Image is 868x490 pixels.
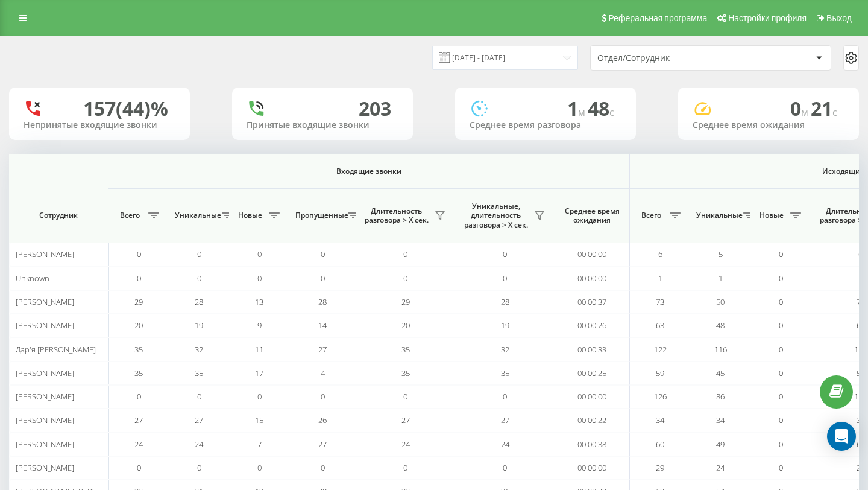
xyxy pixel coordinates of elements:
[779,273,783,284] span: 0
[564,206,620,225] span: Среднее время ожидания
[656,462,664,473] span: 29
[728,13,807,23] span: Настройки профиля
[16,391,74,402] span: [PERSON_NAME]
[854,391,867,402] span: 126
[257,320,262,331] span: 9
[318,320,327,331] span: 14
[257,439,262,450] span: 7
[779,296,783,307] span: 0
[16,462,74,473] span: [PERSON_NAME]
[257,462,262,473] span: 0
[779,320,783,331] span: 0
[197,462,201,473] span: 0
[555,433,630,456] td: 00:00:38
[555,385,630,409] td: 00:00:00
[197,391,201,402] span: 0
[656,367,664,378] span: 59
[470,120,621,130] div: Среднее время разговора
[779,391,783,402] span: 0
[501,296,509,307] span: 28
[719,249,723,259] span: 5
[321,367,325,378] span: 4
[832,106,837,119] span: c
[501,439,509,450] span: 24
[779,415,783,425] span: 0
[503,391,507,402] span: 0
[195,439,203,450] span: 24
[555,456,630,480] td: 00:00:00
[656,320,664,331] span: 63
[255,415,263,425] span: 15
[597,53,741,63] div: Отдел/Сотрудник
[403,462,407,473] span: 0
[716,296,725,307] span: 50
[134,439,143,450] span: 24
[555,361,630,385] td: 00:00:25
[658,249,662,259] span: 6
[588,95,614,121] span: 48
[401,367,410,378] span: 35
[197,273,201,284] span: 0
[656,296,664,307] span: 73
[321,249,325,259] span: 0
[857,462,865,473] span: 29
[857,367,865,378] span: 59
[195,320,203,331] span: 19
[83,97,168,120] div: 157 (44)%
[461,202,530,230] span: Уникальные, длительность разговора > Х сек.
[235,211,265,220] span: Новые
[403,391,407,402] span: 0
[295,211,344,220] span: Пропущенные
[255,296,263,307] span: 13
[195,296,203,307] span: 28
[716,415,725,425] span: 34
[401,296,410,307] span: 29
[857,415,865,425] span: 34
[115,211,145,220] span: Всего
[501,367,509,378] span: 35
[716,320,725,331] span: 48
[195,344,203,355] span: 32
[555,290,630,314] td: 00:00:37
[578,106,588,119] span: м
[16,249,74,259] span: [PERSON_NAME]
[716,462,725,473] span: 24
[16,296,74,307] span: [PERSON_NAME]
[137,249,141,259] span: 0
[195,415,203,425] span: 27
[696,211,740,220] span: Уникальные
[19,211,98,220] span: Сотрудник
[719,273,723,284] span: 1
[175,211,218,220] span: Уникальные
[501,320,509,331] span: 19
[801,106,811,119] span: м
[555,266,630,290] td: 00:00:00
[247,120,398,130] div: Принятые входящие звонки
[257,273,262,284] span: 0
[503,249,507,259] span: 0
[134,320,143,331] span: 20
[555,409,630,432] td: 00:00:22
[779,439,783,450] span: 0
[779,344,783,355] span: 0
[195,367,203,378] span: 35
[318,439,327,450] span: 27
[318,415,327,425] span: 26
[857,296,865,307] span: 73
[654,344,667,355] span: 122
[255,367,263,378] span: 17
[197,249,201,259] span: 0
[790,95,811,121] span: 0
[609,106,614,119] span: c
[134,344,143,355] span: 35
[401,415,410,425] span: 27
[318,296,327,307] span: 28
[858,249,863,259] span: 6
[16,273,49,284] span: Unknown
[827,422,856,451] div: Open Intercom Messenger
[321,391,325,402] span: 0
[134,296,143,307] span: 29
[656,439,664,450] span: 60
[716,391,725,402] span: 86
[321,273,325,284] span: 0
